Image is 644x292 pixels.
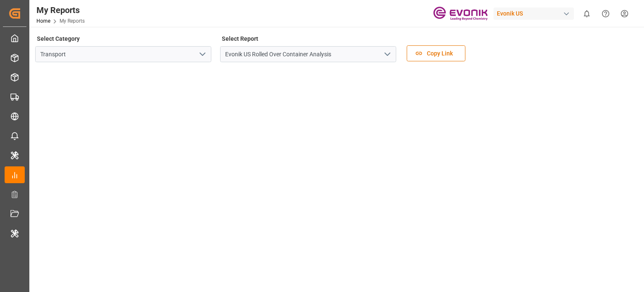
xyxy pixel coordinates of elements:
[381,48,393,61] button: open menu
[35,46,211,62] input: Type to search/select
[407,45,465,61] button: Copy Link
[36,4,85,16] div: My Reports
[423,49,457,58] span: Copy Link
[493,5,577,21] button: Evonik US
[35,33,81,45] label: Select Category
[220,33,260,45] label: Select Report
[36,18,50,24] a: Home
[220,46,396,62] input: Type to search/select
[196,48,208,61] button: open menu
[577,4,596,23] button: show 0 new notifications
[433,6,488,21] img: Evonik-brand-mark-Deep-Purple-RGB.jpeg_1700498283.jpeg
[493,8,574,20] div: Evonik US
[596,4,615,23] button: Help Center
